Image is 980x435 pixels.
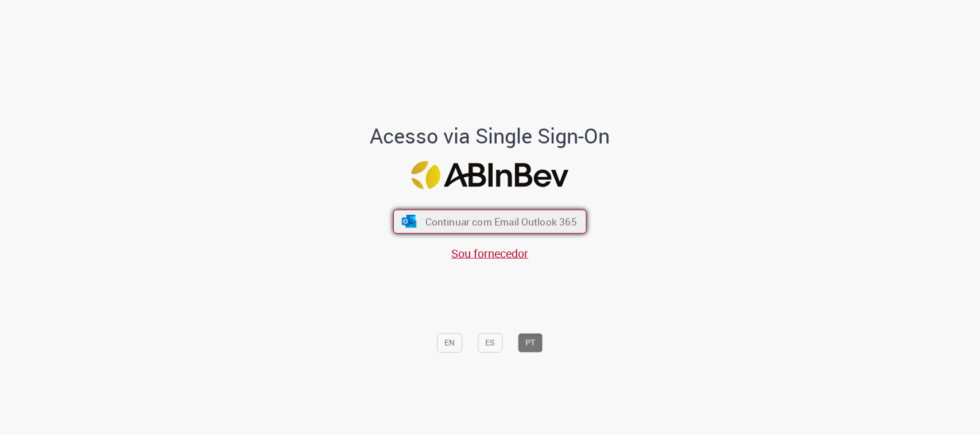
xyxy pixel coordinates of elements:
img: Logo ABInBev [412,161,569,189]
h1: Acesso via Single Sign-On [331,125,649,147]
button: ícone Azure/Microsoft 360 Continuar com Email Outlook 365 [393,209,587,234]
button: ES [478,333,503,353]
img: ícone Azure/Microsoft 360 [401,215,417,228]
button: PT [518,333,543,353]
a: Sou fornecedor [452,246,529,261]
button: EN [437,333,463,353]
span: Continuar com Email Outlook 365 [425,215,577,228]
